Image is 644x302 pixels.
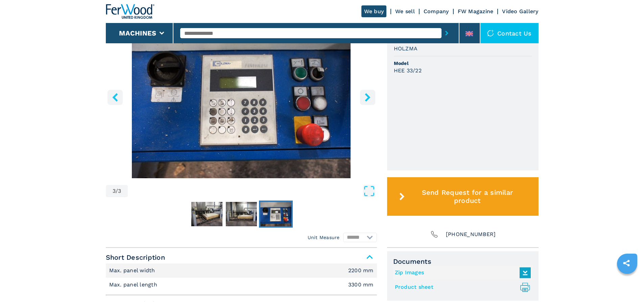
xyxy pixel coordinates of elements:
[190,201,224,228] button: Go to Slide 1
[348,282,374,287] em: 3300 mm
[430,230,439,239] img: Phone
[226,202,257,226] img: e3747c434217af053c7a4f2023c7a0ac
[395,8,415,15] a: We sell
[129,185,375,197] button: Open Fullscreen
[394,45,418,52] h3: HOLZMA
[458,8,494,15] a: FW Magazine
[224,201,258,228] button: Go to Slide 2
[106,4,154,19] img: Ferwood
[106,201,377,228] nav: Thumbnail Navigation
[191,202,222,226] img: 95c967042baf3bcacd4b7aa8fa5d33e9
[109,281,159,288] p: Max. panel length
[442,25,452,41] button: submit-button
[119,29,156,37] button: Machines
[502,8,538,15] a: Video Gallery
[259,201,293,228] button: Go to Slide 3
[394,60,532,67] span: Model
[106,14,377,178] img: Lift Table HOLZMA HEE 33/22
[348,268,374,273] em: 2200 mm
[106,251,377,263] span: Short Description
[407,188,527,205] span: Send Request for a similar product
[113,188,116,194] span: 3
[394,67,422,74] h3: HEE 33/22
[487,30,494,37] img: Contact us
[618,255,635,272] a: sharethis
[361,5,387,17] a: We buy
[109,267,157,274] p: Max. panel width
[116,188,118,194] span: /
[106,14,377,178] div: Go to Slide 3
[395,282,527,293] a: Product sheet
[360,90,375,105] button: right-button
[308,234,340,241] em: Unit Measure
[260,202,291,226] img: 6cf1992fe106ab811e7fe97859712147
[387,177,539,216] button: Send Request for a similar product
[480,23,539,43] div: Contact us
[424,8,449,15] a: Company
[615,272,639,297] iframe: Chat
[118,188,121,194] span: 3
[446,230,496,239] span: [PHONE_NUMBER]
[393,257,532,265] span: Documents
[106,263,377,292] div: Short Description
[108,90,123,105] button: left-button
[395,267,527,278] a: Zip Images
